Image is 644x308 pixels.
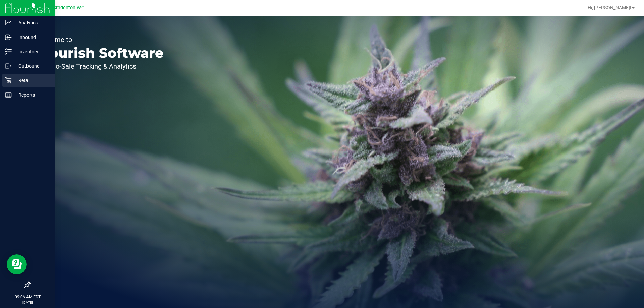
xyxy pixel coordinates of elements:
[3,300,52,305] p: [DATE]
[3,294,52,300] p: 09:06 AM EDT
[12,48,52,56] p: Inventory
[7,254,27,274] iframe: Resource center
[12,19,52,27] p: Analytics
[5,48,12,55] inline-svg: Inventory
[5,77,12,84] inline-svg: Retail
[588,5,631,10] span: Hi, [PERSON_NAME]!
[5,91,12,98] inline-svg: Reports
[12,76,52,84] p: Retail
[36,36,164,43] p: Welcome to
[5,63,12,69] inline-svg: Outbound
[53,5,84,11] span: Bradenton WC
[12,33,52,41] p: Inbound
[5,19,12,26] inline-svg: Analytics
[36,46,164,60] p: Flourish Software
[36,63,164,70] p: Seed-to-Sale Tracking & Analytics
[5,34,12,41] inline-svg: Inbound
[12,91,52,99] p: Reports
[12,62,52,70] p: Outbound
